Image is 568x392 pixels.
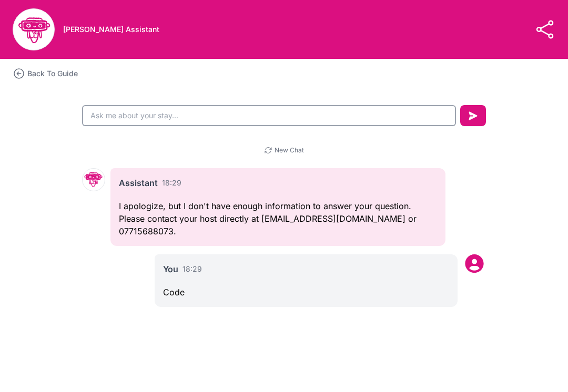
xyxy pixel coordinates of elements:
h3: Back To Guide [27,68,78,79]
h3: [PERSON_NAME] Assistant [63,24,159,35]
p: I apologize, but I don't have enough information to answer your question. Please contact your hos... [119,200,437,238]
span: 18:29 [162,178,181,188]
button: New Chat [264,146,304,154]
a: Back To Guide [13,67,78,80]
span: Assistant [119,177,158,189]
p: Code [163,286,449,298]
span: 18:29 [182,264,202,274]
input: Ask me about your stay... [82,105,456,126]
span: You [163,263,178,275]
span: New Chat [275,146,304,154]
